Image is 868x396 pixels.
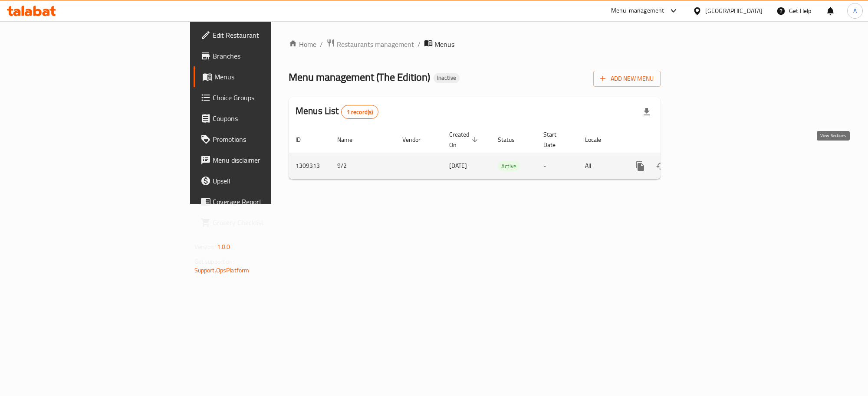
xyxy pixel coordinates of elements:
[705,6,763,16] div: [GEOGRAPHIC_DATA]
[543,129,568,150] span: Start Date
[600,73,654,84] span: Add New Menu
[578,153,623,179] td: All
[611,6,664,16] div: Menu-management
[402,134,432,145] span: Vendor
[194,170,335,191] a: Upsell
[330,153,395,179] td: 9/2
[213,134,328,144] span: Promotions
[853,6,857,16] span: A
[213,92,328,103] span: Choice Groups
[536,153,578,179] td: -
[289,39,661,50] nav: breadcrumb
[623,127,720,153] th: Actions
[342,108,378,116] span: 1 record(s)
[213,155,328,165] span: Menu disclaimer
[434,74,460,82] span: Inactive
[213,196,328,207] span: Coverage Report
[194,256,234,267] span: Get support on:
[585,134,612,145] span: Locale
[630,156,651,177] button: more
[194,212,335,233] a: Grocery Checklist
[213,217,328,228] span: Grocery Checklist
[214,72,328,82] span: Menus
[213,51,328,61] span: Branches
[194,25,335,46] a: Edit Restaurant
[636,101,657,122] div: Export file
[449,129,480,150] span: Created On
[194,241,216,252] span: Version:
[194,108,335,129] a: Coupons
[326,39,414,50] a: Restaurants management
[449,160,467,171] span: [DATE]
[213,113,328,124] span: Coupons
[194,191,335,212] a: Coverage Report
[289,127,720,180] table: enhanced table
[194,265,250,276] a: Support.OpsPlatform
[593,71,661,87] button: Add New Menu
[498,134,526,145] span: Status
[337,134,364,145] span: Name
[217,241,230,252] span: 1.0.0
[296,134,312,145] span: ID
[337,39,414,49] span: Restaurants management
[194,46,335,66] a: Branches
[213,30,328,40] span: Edit Restaurant
[418,39,421,49] li: /
[289,67,430,87] span: Menu management ( The Edition )
[213,176,328,186] span: Upsell
[498,161,520,171] span: Active
[194,129,335,150] a: Promotions
[194,87,335,108] a: Choice Groups
[434,73,460,83] div: Inactive
[296,105,378,119] h2: Menus List
[434,39,454,49] span: Menus
[194,66,335,87] a: Menus
[194,150,335,170] a: Menu disclaimer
